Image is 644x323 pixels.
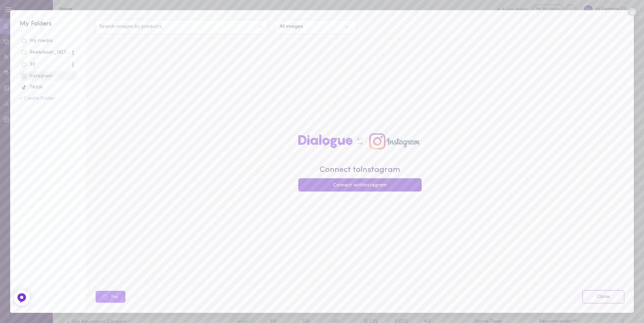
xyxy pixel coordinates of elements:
button: Tag [96,291,125,303]
img: Feedback Button [17,293,27,303]
div: 911 [21,61,71,68]
div: Tiktok [21,84,75,91]
div: ReelsAsset_18278_7897 [21,49,71,56]
button: Connect withInstagram [298,178,422,191]
div: Instagram [21,73,75,80]
button: + Create Folder [20,96,55,101]
span: My Folders [20,21,52,27]
h2: Connect to Instagram [298,162,422,178]
span: Search images by products [99,24,162,29]
div: All images [280,24,303,29]
a: Close [582,290,624,303]
img: instagram-icon.svg [367,128,422,155]
img: logo-1.svg [298,128,353,155]
div: Search images by productsAll imagesConnect toInstagramConnect withInstagramTagClose [86,10,633,312]
div: My media [21,38,75,44]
